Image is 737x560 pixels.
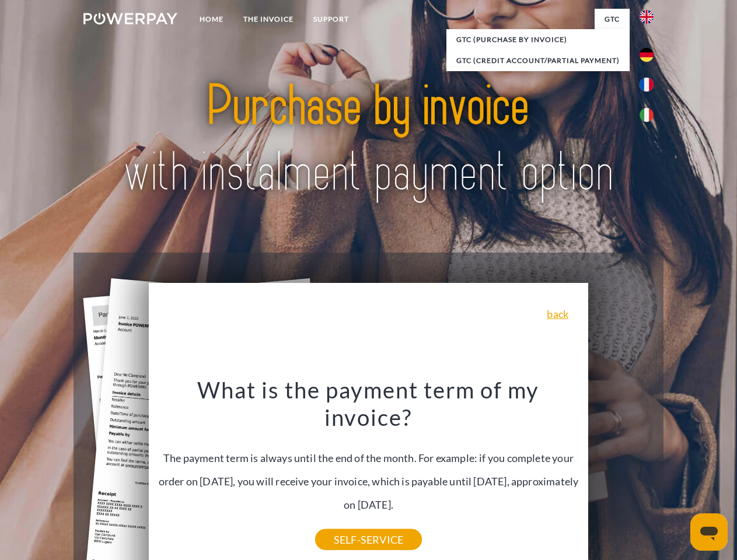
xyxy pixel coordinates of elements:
[303,9,359,30] a: Support
[595,9,630,30] a: GTC
[233,9,303,30] a: THE INVOICE
[446,29,630,50] a: GTC (Purchase by invoice)
[83,13,177,24] img: logo-powerpay-white.svg
[640,78,654,92] img: fr
[640,108,654,122] img: it
[547,309,568,319] a: back
[156,376,582,540] div: The payment term is always until the end of the month. For example: if you complete your order on...
[111,56,626,223] img: title-powerpay_en.svg
[690,513,728,551] iframe: Button to launch messaging window
[190,9,233,30] a: Home
[315,529,422,550] a: SELF-SERVICE
[640,10,654,24] img: en
[446,50,630,71] a: GTC (Credit account/partial payment)
[156,376,582,432] h3: What is the payment term of my invoice?
[640,48,654,62] img: de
